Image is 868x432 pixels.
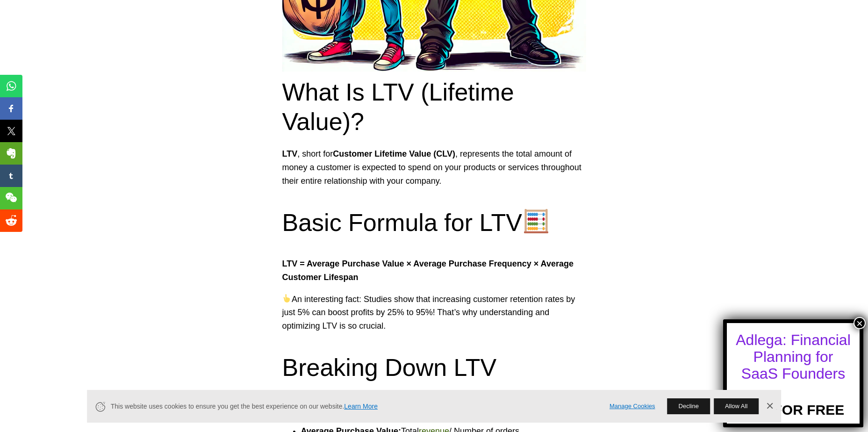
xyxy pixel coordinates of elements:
img: 🧮 [524,209,548,233]
a: Learn More [344,403,378,410]
p: An interesting fact: Studies show that increasing customer retention rates by just 5% can boost p... [282,293,586,333]
button: Allow All [714,398,759,414]
div: Adlega: Financial Planning for SaaS Founders [735,331,851,382]
button: Close [854,317,866,329]
span: This website uses cookies to ensure you get the best experience on our website. [111,402,596,411]
svg: Cookie Icon [94,401,106,412]
a: TRY FOR FREE [742,386,844,418]
strong: Customer Lifetime Value (CLV) [333,149,455,158]
strong: LTV [282,149,298,158]
button: Decline [667,398,710,414]
a: Manage Cookies [610,402,655,411]
h2: Basic Formula for LTV [282,208,586,237]
h2: Breaking Down LTV [282,353,586,382]
img: 👆 [283,294,291,302]
header: , short for , represents the total amount of money a customer is expected to spend on your produc... [282,147,586,187]
strong: LTV = Average Purchase Value × Average Purchase Frequency × Average Customer Lifespan [282,259,574,282]
a: Dismiss Banner [762,399,776,413]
